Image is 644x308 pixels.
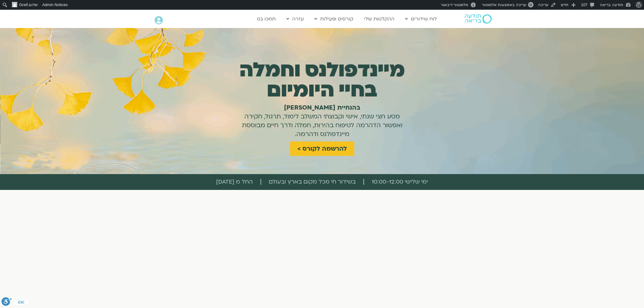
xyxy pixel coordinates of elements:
a: ההקלטות שלי [361,13,397,25]
a: קורסים ופעילות [311,13,356,25]
h1: מסע חצי שנתי, אישי וקבוצתי המשלב לימוד, תרגול, חקירה ואפשור הדהרמה לטיפוח בהירות, חמלה ודרך חיים ... [237,103,407,138]
span: החל מ [DATE]​ [216,177,253,187]
a: להרשמה לקורס > [290,142,354,156]
a: לוח שידורים [402,13,440,25]
span: בשידור חי מכל מקום בארץ ובעולם [269,177,356,187]
span: Greif [19,2,28,7]
span: עריכה באמצעות אלמנטור [482,2,526,7]
h1: מיינדפולנס וחמלה בחיי היומיום [231,60,414,100]
span: ימי שלישי 10:00-12:00 [372,177,428,187]
b: בהנחיית [PERSON_NAME] [284,103,360,112]
a: עזרה [283,13,307,25]
span: להרשמה לקורס > [297,145,347,152]
img: תודעה בריאה [465,14,492,23]
a: תמכו בנו [254,13,279,25]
